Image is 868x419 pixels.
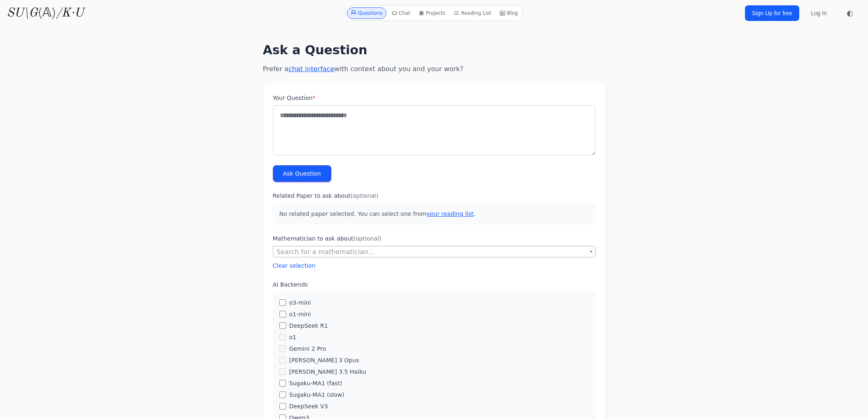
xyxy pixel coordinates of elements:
label: Sugaku-MA1 (fast) [289,379,342,387]
label: [PERSON_NAME] 3.5 Haiku [289,368,366,376]
label: AI Backends [273,280,596,289]
a: chat interface [289,65,334,73]
span: Search for a mathematician... [277,248,375,256]
label: o1-mini [289,310,311,318]
span: (optional) [354,235,382,242]
a: your reading list [426,211,473,217]
a: Sign Up for free [745,5,799,21]
label: Mathematician to ask about [273,234,596,243]
label: Related Paper to ask about [273,192,596,200]
button: ◐ [842,5,858,21]
a: Blog [496,7,521,19]
span: ◐ [847,9,853,17]
span: (optional) [351,192,379,199]
p: Prefer a with context about you and your work? [263,64,605,74]
label: o3-mini [289,299,311,307]
span: Search for a mathematician... [273,246,596,257]
label: [PERSON_NAME] 3 Opus [289,356,359,364]
i: /K·U [56,7,84,19]
button: Clear selection [273,262,316,270]
h1: Ask a Question [263,43,605,58]
label: Sugaku-MA1 (slow) [289,391,344,399]
a: Reading List [450,7,495,19]
span: Search for a mathematician... [273,246,595,258]
a: Questions [347,7,386,19]
label: o1 [289,333,296,341]
label: Your Question [273,94,596,102]
i: SU\G [7,7,38,19]
p: No related paper selected. You can select one from . [273,203,596,225]
a: SU\G(𝔸)/K·U [7,6,84,21]
label: Gemini 2 Pro [289,345,326,353]
a: Log In [806,6,832,21]
label: DeepSeek R1 [289,322,328,330]
button: Ask Question [273,165,331,182]
label: DeepSeek V3 [289,402,328,410]
a: Projects [415,7,449,19]
a: Chat [388,7,414,19]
